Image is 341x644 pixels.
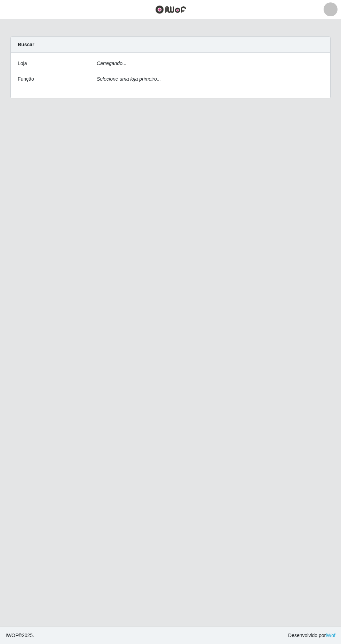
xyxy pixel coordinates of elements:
[97,60,127,66] i: Carregando...
[18,42,34,47] strong: Buscar
[6,633,18,638] span: IWOF
[18,60,27,67] label: Loja
[326,633,335,638] a: iWof
[97,76,161,82] i: Selecione uma loja primeiro...
[155,5,186,14] img: CoreUI Logo
[6,632,34,639] span: © 2025 .
[18,75,34,83] label: Função
[288,632,335,639] span: Desenvolvido por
